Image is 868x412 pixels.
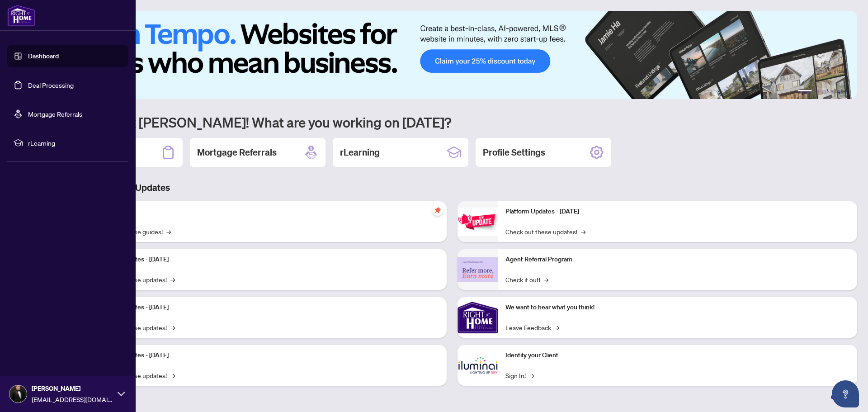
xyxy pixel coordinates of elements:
button: 1 [797,90,812,94]
span: → [170,322,175,332]
img: We want to hear what you think! [458,297,498,338]
img: Slide 0 [47,11,857,99]
span: → [555,322,559,332]
button: 4 [830,90,834,94]
span: → [170,275,175,284]
a: Deal Processing [28,81,74,89]
p: Agent Referral Program [505,255,850,265]
a: Sign In!→ [505,370,534,380]
span: [EMAIL_ADDRESS][DOMAIN_NAME] [32,394,113,404]
button: 3 [823,90,826,94]
span: pushpin [432,205,443,216]
p: We want to hear what you think! [505,303,850,313]
img: Agent Referral Program [458,257,498,282]
p: Platform Updates - [DATE] [95,303,439,313]
h1: Welcome back [PERSON_NAME]! What are you working on [DATE]? [47,114,857,131]
a: Check out these updates!→ [505,227,585,237]
a: Mortgage Referrals [28,110,82,118]
p: Identify your Client [505,350,850,360]
img: Profile Icon [9,385,27,403]
button: 5 [837,90,841,94]
span: → [166,227,171,237]
span: → [529,370,534,380]
a: Dashboard [28,52,59,60]
button: 6 [844,90,848,94]
p: Platform Updates - [DATE] [95,350,439,360]
span: → [170,370,175,380]
img: Platform Updates - June 23, 2025 [458,208,498,236]
p: Platform Updates - [DATE] [505,207,850,217]
p: Self-Help [95,207,439,217]
p: Platform Updates - [DATE] [95,255,439,265]
span: → [544,275,548,284]
h2: Mortgage Referrals [197,146,277,159]
span: rLearning [28,138,122,148]
h2: Profile Settings [483,146,545,159]
a: Leave Feedback→ [505,322,559,332]
a: Check it out!→ [505,275,548,284]
button: 2 [816,90,819,94]
img: logo [7,5,35,26]
span: → [581,227,585,237]
h3: Brokerage & Industry Updates [47,181,857,194]
img: Identify your Client [458,345,498,386]
button: Open asap [832,380,859,407]
h2: rLearning [340,146,380,159]
span: [PERSON_NAME] [32,384,113,393]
